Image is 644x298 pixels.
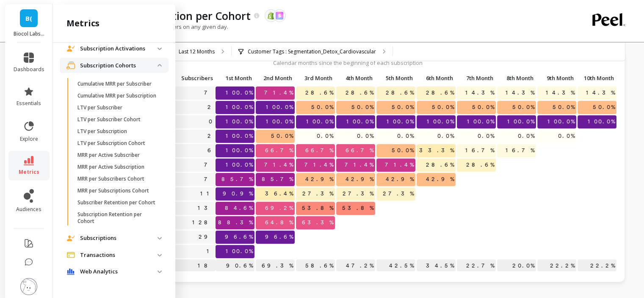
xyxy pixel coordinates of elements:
span: 63.3% [300,216,335,229]
p: Biocol Labs (US) [14,31,44,37]
span: 50.0% [511,101,536,114]
span: 36.4% [263,187,295,200]
a: 7 [202,173,216,186]
p: Last 12 Months [179,48,215,55]
p: Subscriber Retention per Cohort [77,199,155,206]
a: 11 [199,187,216,200]
span: 71.4% [343,159,375,171]
p: Calendar months since the beginning of each subscription [80,59,616,67]
span: 71.4% [383,159,415,171]
p: 5th Month [376,72,415,84]
img: down caret icon [158,254,162,256]
span: 100.0% [546,115,576,128]
span: 2nd Month [257,75,292,81]
div: Toggle SortBy [416,72,456,85]
span: 90.9% [221,187,254,200]
span: 66.7% [344,144,375,157]
span: B( [25,14,32,23]
p: 22.2% [578,259,616,272]
p: Subscription Activations [80,45,158,53]
img: navigation item icon [66,45,75,51]
span: 14.3% [584,86,616,99]
div: Toggle SortBy [164,72,205,85]
span: 6th Month [418,75,453,81]
div: Toggle SortBy [376,72,416,85]
span: 8th Month [499,75,533,81]
img: down caret icon [158,237,162,240]
p: 90.6% [216,259,254,272]
span: 100.0% [224,101,254,114]
a: 2 [206,101,216,114]
span: 27.3% [381,187,415,200]
span: 27.3% [301,187,335,200]
span: 0.0% [516,130,536,142]
div: Toggle SortBy [497,72,537,85]
p: Subscription Retention per Cohort [77,211,158,225]
p: Subscription Cohorts [80,61,158,70]
span: 85.7% [220,173,254,186]
span: 69.2% [263,202,295,214]
p: LTV per Subscriber Cohort [77,116,141,123]
span: 100.0% [586,115,616,128]
p: 7th Month [457,72,496,84]
a: 1 [205,245,216,258]
span: 16.7% [504,144,536,157]
span: 4th Month [338,75,373,81]
div: Toggle SortBy [537,72,577,85]
span: 42.9% [304,173,335,186]
span: 71.4% [263,86,295,99]
p: 18 [165,259,216,272]
img: navigation item icon [66,61,75,70]
span: 0.0% [556,130,576,142]
span: 5th Month [378,75,413,81]
span: 100.0% [304,115,335,128]
img: navigation item icon [66,268,75,275]
span: 28.6% [344,86,375,99]
span: 50.0% [551,101,576,114]
p: Subscriptions [80,234,158,242]
span: metrics [19,169,39,175]
span: 84.6% [223,202,254,214]
p: 69.3% [256,259,295,272]
span: 0.0% [395,130,415,142]
span: 10th Month [579,75,614,81]
span: 42.9% [424,173,456,186]
span: 100.0% [345,115,375,128]
span: 28.6% [424,86,456,99]
p: MRR per Subscribers Cohort [77,175,144,182]
p: 47.2% [336,259,375,272]
span: explore [20,136,38,142]
p: 4th Month [336,72,375,84]
a: 13 [196,202,216,214]
a: 6 [206,144,216,157]
div: Toggle SortBy [456,72,497,85]
span: 9th Month [539,75,574,81]
span: 100.0% [506,115,536,128]
span: 50.0% [390,101,415,114]
p: 1st Month [216,72,254,84]
a: 7 [202,86,216,99]
span: 71.4% [263,159,295,171]
p: Transactions [80,251,158,259]
p: 20.0% [497,259,536,272]
span: audiences [16,206,41,213]
span: 66.7% [304,144,335,157]
p: Web Analytics [80,267,158,276]
img: down caret icon [158,47,162,50]
a: 0 [207,115,216,128]
span: 100.0% [465,115,496,128]
img: down caret icon [158,270,162,273]
span: 0.0% [315,130,335,142]
span: 7th Month [459,75,493,81]
span: 53.8% [300,202,335,214]
p: 34.5% [417,259,456,272]
span: 3rd Month [298,75,332,81]
h2: metrics [66,17,100,29]
span: 50.0% [350,101,375,114]
p: 42.5% [376,259,415,272]
p: 3rd Month [296,72,335,84]
span: 66.7% [263,144,295,157]
span: 64.8% [263,216,295,229]
span: 28.6% [384,86,415,99]
p: 8th Month [497,72,536,84]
